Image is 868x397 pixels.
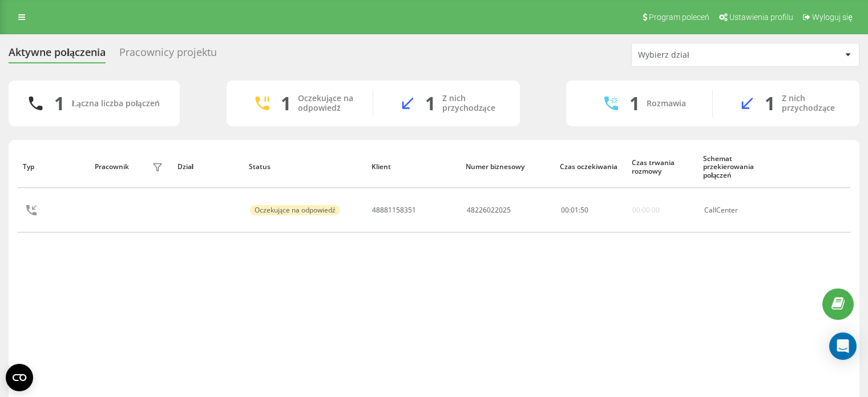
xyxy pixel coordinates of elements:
div: 48881158351 [372,206,416,214]
div: Aktywne połączenia [9,46,106,64]
button: Open CMP widget [6,364,33,391]
div: 1 [281,93,291,114]
div: Łączna liczba połączeń [71,99,159,109]
div: Numer biznesowy [466,163,549,171]
span: 01 [571,205,579,215]
span: 50 [580,205,588,215]
div: 1 [425,93,435,114]
div: 1 [54,93,64,114]
div: Pracownik [95,163,129,171]
span: Wyloguj się [812,13,853,22]
div: 1 [629,93,640,114]
div: Wybierz dział [638,50,774,60]
div: CallCenter [704,206,773,214]
div: 1 [765,93,775,114]
div: Rozmawia [647,99,686,109]
div: Czas trwania rozmowy [632,159,693,175]
span: Program poleceń [649,13,709,22]
div: Dział [177,163,239,171]
div: Status [249,163,361,171]
div: Klient [372,163,455,171]
div: 00:00:00 [632,206,660,214]
div: Z nich przychodzące [442,94,503,113]
div: Pracownicy projektu [119,46,217,64]
div: : : [561,206,588,214]
div: Oczekujące na odpowiedź [298,94,356,113]
div: Open Intercom Messenger [829,332,857,360]
div: Oczekujące na odpowiedź [250,205,340,215]
div: Schemat przekierowania połączeń [703,155,773,179]
span: 00 [561,205,569,215]
div: Z nich przychodzące [782,94,842,113]
span: Ustawienia profilu [729,13,793,22]
div: Czas oczekiwania [560,163,621,171]
div: Typ [23,163,84,171]
div: 48226022025 [467,206,511,214]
